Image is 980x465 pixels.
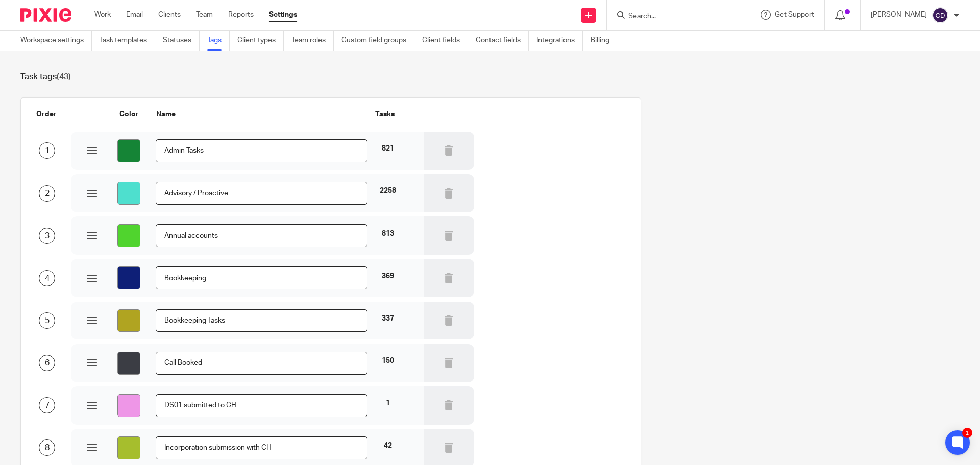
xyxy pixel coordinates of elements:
a: Billing [591,31,617,51]
a: Integrations [536,31,583,51]
div: 2 [39,185,55,202]
input: Search [627,12,719,21]
img: svg%3E [932,7,948,23]
a: Email [126,10,143,20]
div: 8 [39,439,55,456]
a: Client fields [422,31,468,51]
input: Task tag [156,224,368,247]
div: 7 [39,397,55,413]
input: Task tag [156,309,368,332]
a: Statuses [163,31,200,51]
div: 3 [39,228,55,244]
a: Workspace settings [20,31,92,51]
span: Get Support [775,11,814,18]
a: Team [196,10,213,20]
label: 821 [382,143,394,154]
a: Team roles [291,31,334,51]
label: 1 [386,398,390,408]
a: Contact fields [476,31,529,51]
label: Name [154,109,175,119]
label: 150 [382,356,394,366]
img: Pixie [20,8,71,22]
label: 813 [382,229,394,239]
a: Clients [158,10,181,20]
a: Reports [228,10,254,20]
div: 4 [39,270,55,286]
a: Work [94,10,111,20]
input: Task tag [156,394,368,417]
a: Task templates [100,31,155,51]
a: Tags [207,31,230,51]
input: Task tag [156,139,368,162]
label: 2258 [380,186,396,196]
input: Task tag [156,352,368,375]
div: 1 [39,142,55,159]
div: 1 [962,428,972,438]
label: Tasks [373,109,394,119]
a: Settings [269,10,297,20]
a: Client types [237,31,284,51]
input: Task tag [156,266,368,289]
label: Order [36,109,57,119]
label: 337 [382,313,394,324]
label: 369 [382,271,394,281]
h1: Task tags [20,71,960,82]
p: [PERSON_NAME] [871,10,927,20]
div: 5 [39,312,55,329]
label: Color [117,109,139,119]
input: Task tag [156,182,368,205]
div: 6 [39,355,55,371]
a: Custom field groups [341,31,414,51]
span: (43) [57,72,71,81]
input: Task tag [156,436,368,459]
label: 42 [384,440,392,451]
